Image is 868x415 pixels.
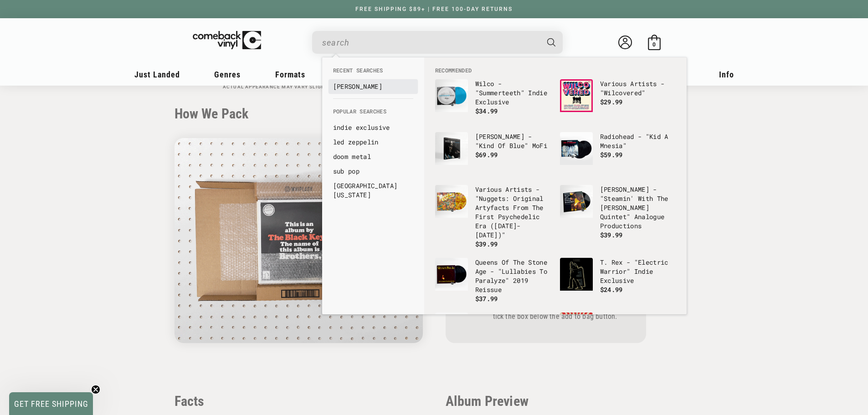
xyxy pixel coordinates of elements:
[431,67,680,75] li: Recommended
[435,132,468,165] img: Miles Davis - "Kind Of Blue" MoFi
[346,6,522,12] a: FREE SHIPPING $89+ | FREE 100-DAY RETURNS
[275,70,305,79] span: Formats
[9,392,93,415] div: GET FREE SHIPPINGClose teaser
[475,79,551,107] p: Wilco - "Summerteeth" Indie Exclusive
[475,258,551,294] p: Queens Of The Stone Age - "Lullabies To Paralyze" 2019 Reissue
[719,70,734,79] span: Info
[431,180,555,253] li: default_products: Various Artists - "Nuggets: Original Artyfacts From The First Psychedelic Era (...
[329,149,418,164] li: default_suggestions: doom metal
[555,253,680,306] li: default_products: T. Rex - "Electric Warrior" Indie Exclusive
[560,185,676,240] a: Miles Davis - "Steamin' With The Miles Davis Quintet" Analogue Productions [PERSON_NAME] - "Steam...
[91,385,100,394] button: Close teaser
[312,31,563,54] div: Search
[435,258,468,291] img: Queens Of The Stone Age - "Lullabies To Paralyze" 2019 Reissue
[333,138,413,147] a: led zeppelin
[475,107,498,115] span: $34.99
[435,79,468,112] img: Wilco - "Summerteeth" Indie Exclusive
[555,308,680,361] li: default_products: Incubus - "Light Grenades" Regular
[329,79,418,94] li: recent_searches: larry fleet
[560,258,593,291] img: T. Rex - "Electric Warrior" Indie Exclusive
[600,79,676,97] p: Various Artists - "Wilcovered"
[475,313,551,322] p: The Beatles - "1"
[322,33,538,52] input: When autocomplete results are available use up and down arrows to review and enter to select
[560,79,676,123] a: Various Artists - "Wilcovered" Various Artists - "Wilcovered" $29.99
[329,67,418,79] li: Recent Searches
[175,106,694,122] h2: How We Pack
[555,128,680,180] li: default_products: Radiohead - "Kid A Mnesia"
[435,313,551,356] a: The Beatles - "1" The Beatles - "1"
[435,258,551,303] a: Queens Of The Stone Age - "Lullabies To Paralyze" 2019 Reissue Queens Of The Stone Age - "Lullabi...
[134,70,180,79] span: Just Landed
[600,185,676,231] p: [PERSON_NAME] - "Steamin' With The [PERSON_NAME] Quintet" Analogue Productions
[560,79,593,112] img: Various Artists - "Wilcovered"
[333,181,413,200] a: [GEOGRAPHIC_DATA][US_STATE]
[435,185,551,249] a: Various Artists - "Nuggets: Original Artyfacts From The First Psychedelic Era (1965-1968)" Variou...
[431,128,555,180] li: default_products: Miles Davis - "Kind Of Blue" MoFi
[475,132,551,150] p: [PERSON_NAME] - "Kind Of Blue" MoFi
[446,393,646,409] p: Album Preview
[560,313,593,345] img: Incubus - "Light Grenades" Regular
[333,123,413,132] a: indie exclusive
[600,313,676,331] p: Incubus - "Light Grenades" Regular
[475,150,498,159] span: $69.99
[560,313,676,356] a: Incubus - "Light Grenades" Regular Incubus - "Light Grenades" Regular
[333,82,413,91] a: [PERSON_NAME]
[14,399,88,409] span: GET FREE SHIPPING
[560,132,593,165] img: Radiohead - "Kid A Mnesia"
[322,57,424,98] div: Recent Searches
[329,135,418,149] li: default_suggestions: led zeppelin
[555,180,680,244] li: default_products: Miles Davis - "Steamin' With The Miles Davis Quintet" Analogue Productions
[435,132,551,176] a: Miles Davis - "Kind Of Blue" MoFi [PERSON_NAME] - "Kind Of Blue" MoFi $69.99
[560,185,593,218] img: Miles Davis - "Steamin' With The Miles Davis Quintet" Analogue Productions
[600,258,676,285] p: T. Rex - "Electric Warrior" Indie Exclusive
[475,240,498,248] span: $39.99
[435,313,468,345] img: The Beatles - "1"
[214,70,241,79] span: Genres
[475,185,551,240] p: Various Artists - "Nuggets: Original Artyfacts From The First Psychedelic Era ([DATE]-[DATE])"
[329,120,418,135] li: default_suggestions: indie exclusive
[329,164,418,179] li: default_suggestions: sub pop
[431,308,555,361] li: default_products: The Beatles - "1"
[539,31,564,54] button: Search
[175,138,423,343] img: HowWePack-Updated.gif
[600,150,623,159] span: $59.99
[555,75,680,128] li: default_products: Various Artists - "Wilcovered"
[333,152,413,161] a: doom metal
[560,132,676,176] a: Radiohead - "Kid A Mnesia" Radiohead - "Kid A Mnesia" $59.99
[322,98,424,207] div: Popular Searches
[560,258,676,302] a: T. Rex - "Electric Warrior" Indie Exclusive T. Rex - "Electric Warrior" Indie Exclusive $24.99
[600,231,623,239] span: $39.99
[431,253,555,308] li: default_products: Queens Of The Stone Age - "Lullabies To Paralyze" 2019 Reissue
[424,57,687,314] div: Recommended
[329,108,418,120] li: Popular Searches
[600,285,623,294] span: $24.99
[333,167,413,176] a: sub pop
[652,41,656,48] span: 0
[435,185,468,218] img: Various Artists - "Nuggets: Original Artyfacts From The First Psychedelic Era (1965-1968)"
[175,393,423,409] p: Facts
[600,97,623,106] span: $29.99
[329,179,418,202] li: default_suggestions: hotel california
[435,79,551,123] a: Wilco - "Summerteeth" Indie Exclusive Wilco - "Summerteeth" Indie Exclusive $34.99
[475,294,498,303] span: $37.99
[431,75,555,128] li: default_products: Wilco - "Summerteeth" Indie Exclusive
[600,132,676,150] p: Radiohead - "Kid A Mnesia"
